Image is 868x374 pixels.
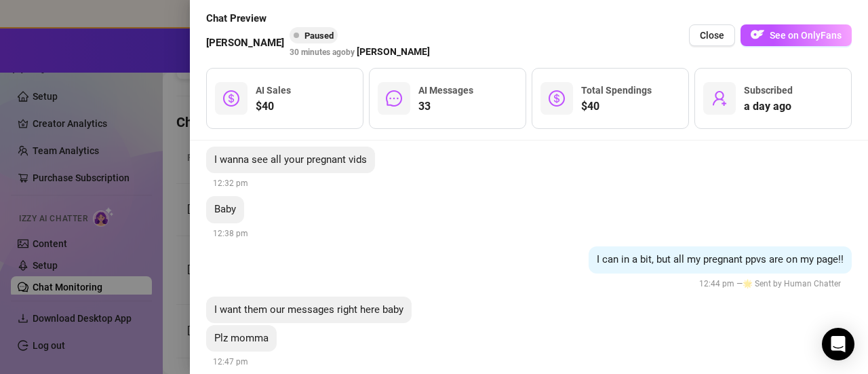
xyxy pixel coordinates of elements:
[581,98,652,115] span: $40
[214,203,236,215] span: Baby
[418,85,473,96] span: AI Messages
[741,24,852,46] button: OFSee on OnlyFans
[213,229,248,238] span: 12:38 pm
[256,98,291,115] span: $40
[214,153,367,166] span: I wanna see all your pregnant vids
[206,35,284,52] span: [PERSON_NAME]
[711,90,728,107] span: user-add
[822,328,854,360] div: Open Intercom Messenger
[357,44,430,59] span: [PERSON_NAME]
[290,48,430,57] span: 30 minutes ago by
[418,98,473,115] span: 33
[741,24,852,47] a: OFSee on OnlyFans
[751,28,764,41] img: OF
[213,357,248,367] span: 12:47 pm
[744,85,793,96] span: Subscribed
[549,90,565,107] span: dollar
[206,11,430,27] span: Chat Preview
[597,253,844,265] span: I can in a bit, but all my pregnant ppvs are on my page!!
[214,332,269,344] span: Plz momma
[744,98,793,115] span: a day ago
[770,30,842,41] span: See on OnlyFans
[214,303,403,316] span: I want them our messages right here baby
[213,179,248,188] span: 12:32 pm
[700,30,724,41] span: Close
[256,85,291,96] span: AI Sales
[699,279,845,288] span: 12:44 pm —
[386,90,402,107] span: message
[689,24,735,46] button: Close
[743,279,841,288] span: 🌟 Sent by Human Chatter
[304,31,334,41] span: Paused
[223,90,239,107] span: dollar
[581,85,652,96] span: Total Spendings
